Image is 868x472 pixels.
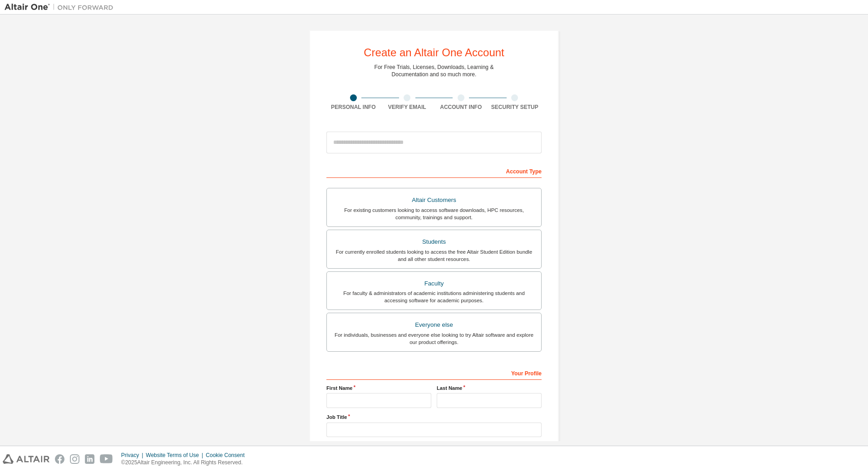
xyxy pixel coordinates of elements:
div: Account Type [326,163,542,178]
div: Account Info [434,103,488,111]
img: facebook.svg [55,454,64,464]
div: For faculty & administrators of academic institutions administering students and accessing softwa... [332,290,536,304]
div: Security Setup [488,103,542,111]
img: altair_logo.svg [3,454,49,464]
div: Everyone else [332,319,536,331]
p: © 2025 Altair Engineering, Inc. All Rights Reserved. [121,459,250,467]
div: Students [332,236,536,248]
div: Your Profile [326,365,542,380]
div: For Free Trials, Licenses, Downloads, Learning & Documentation and so much more. [375,64,494,78]
div: Altair Customers [332,194,536,206]
img: Altair One [5,3,118,12]
img: instagram.svg [70,454,79,464]
img: linkedin.svg [85,454,94,464]
img: youtube.svg [100,454,113,464]
div: Personal Info [326,103,380,111]
div: Faculty [332,277,536,290]
label: First Name [326,384,431,392]
div: For existing customers looking to access software downloads, HPC resources, community, trainings ... [332,206,536,221]
div: For individuals, businesses and everyone else looking to try Altair software and explore our prod... [332,331,536,346]
div: Cookie Consent [206,452,250,459]
div: For currently enrolled students looking to access the free Altair Student Edition bundle and all ... [332,248,536,263]
div: Website Terms of Use [146,452,206,459]
label: Last Name [437,384,542,392]
div: Create an Altair One Account [364,47,504,58]
div: Verify Email [380,103,434,111]
label: Job Title [326,413,542,421]
div: Privacy [121,452,146,459]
